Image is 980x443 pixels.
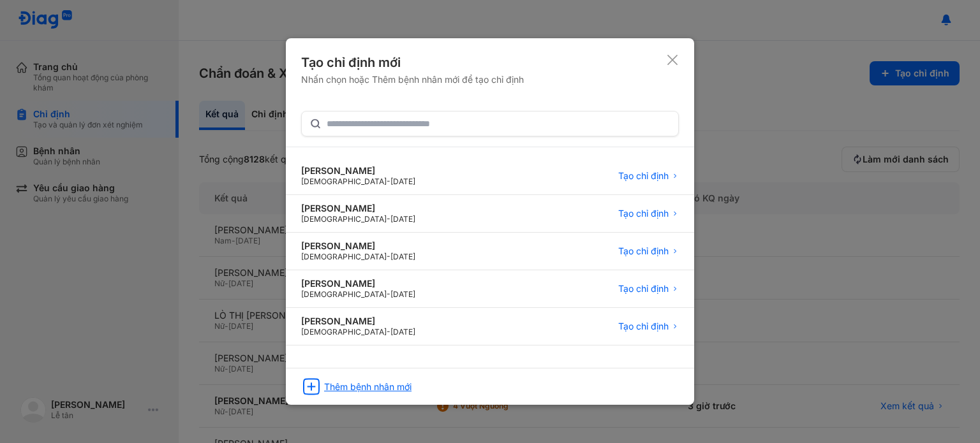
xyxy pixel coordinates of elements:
[390,177,415,186] span: [DATE]
[301,74,524,85] div: Nhấn chọn hoặc Thêm bệnh nhân mới để tạo chỉ định
[387,289,390,299] span: -
[618,170,669,182] span: Tạo chỉ định
[387,327,390,337] span: -
[301,316,415,327] div: [PERSON_NAME]
[387,252,390,261] span: -
[301,289,387,299] span: [DEMOGRAPHIC_DATA]
[390,289,415,299] span: [DATE]
[618,321,669,332] span: Tạo chỉ định
[301,165,415,177] div: [PERSON_NAME]
[618,208,669,219] span: Tạo chỉ định
[390,327,415,337] span: [DATE]
[301,214,387,224] span: [DEMOGRAPHIC_DATA]
[390,214,415,224] span: [DATE]
[301,54,524,71] div: Tạo chỉ định mới
[390,252,415,261] span: [DATE]
[618,245,669,257] span: Tạo chỉ định
[301,278,415,289] div: [PERSON_NAME]
[301,327,387,337] span: [DEMOGRAPHIC_DATA]
[324,381,412,393] div: Thêm bệnh nhân mới
[301,240,415,252] div: [PERSON_NAME]
[301,203,415,214] div: [PERSON_NAME]
[301,252,387,261] span: [DEMOGRAPHIC_DATA]
[618,283,669,294] span: Tạo chỉ định
[387,214,390,224] span: -
[387,177,390,186] span: -
[301,177,387,186] span: [DEMOGRAPHIC_DATA]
